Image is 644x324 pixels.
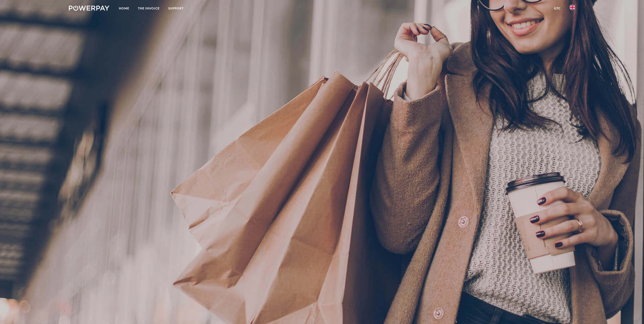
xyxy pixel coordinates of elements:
a: GTC [550,4,565,13]
iframe: Button to launch messaging window [624,304,640,320]
a: Home [115,4,134,13]
img: logo-powerpay-white.svg [69,6,110,11]
a: Support [164,4,188,13]
a: THE INVOICE [134,4,164,13]
img: en [569,4,575,10]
